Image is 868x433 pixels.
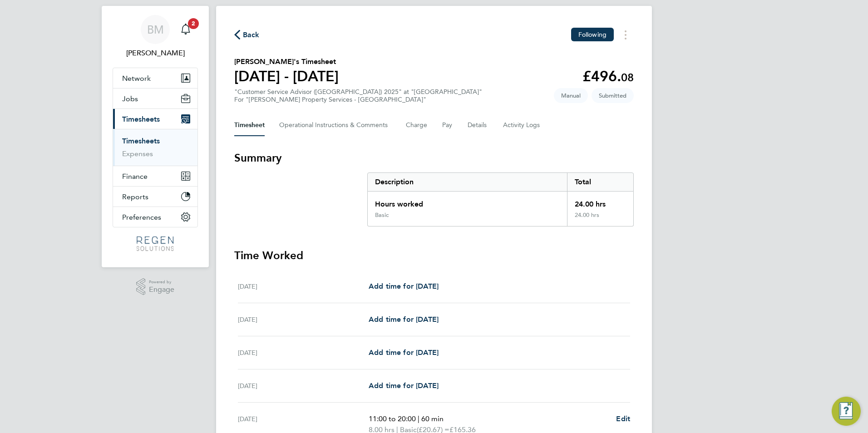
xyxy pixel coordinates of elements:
app-decimal: £496. [582,68,634,85]
button: Reports [113,187,197,207]
div: Basic [375,212,389,219]
span: This timesheet is Submitted. [592,88,634,103]
button: Finance [113,166,197,186]
div: "Customer Service Advisor ([GEOGRAPHIC_DATA]) 2025" at "[GEOGRAPHIC_DATA]" [234,88,482,103]
a: Timesheets [122,137,160,145]
button: Operational Instructions & Comments [279,114,391,136]
span: 11:00 to 20:00 [369,414,416,423]
a: Expenses [122,149,153,158]
span: Add time for [DATE] [369,348,439,357]
div: 24.00 hrs [567,212,633,226]
button: Timesheets [113,109,197,129]
nav: Main navigation [102,6,209,267]
button: Details [468,114,488,136]
div: Hours worked [368,192,567,212]
span: Add time for [DATE] [369,381,439,390]
span: Engage [149,286,174,294]
span: Network [122,74,151,83]
button: Back [234,29,260,40]
span: Timesheets [122,115,160,123]
h2: [PERSON_NAME]'s Timesheet [234,56,339,67]
button: Preferences [113,207,197,227]
a: 2 [177,15,195,44]
span: Preferences [122,213,161,221]
span: Finance [122,172,148,181]
span: Powered by [149,278,174,286]
a: Add time for [DATE] [369,314,439,325]
h3: Time Worked [234,248,634,263]
span: 08 [621,71,634,84]
a: Edit [616,413,630,424]
span: BM [147,24,164,35]
div: For "[PERSON_NAME] Property Services - [GEOGRAPHIC_DATA]" [234,96,482,103]
span: Jobs [122,94,138,103]
div: [DATE] [238,347,369,358]
span: 60 min [421,414,444,423]
span: 2 [188,18,199,29]
a: Powered byEngage [136,278,175,295]
span: Reports [122,192,148,201]
span: Back [243,30,260,40]
div: Description [368,173,567,191]
button: Timesheets Menu [617,28,634,42]
span: Add time for [DATE] [369,282,439,290]
span: Following [578,30,607,39]
div: Timesheets [113,129,197,166]
button: Pay [442,114,453,136]
span: Edit [616,414,630,423]
div: [DATE] [238,281,369,292]
div: Total [567,173,633,191]
a: Go to home page [113,236,198,251]
button: Timesheet [234,114,265,136]
button: Engage Resource Center [832,397,861,426]
h1: [DATE] - [DATE] [234,67,339,85]
div: Summary [367,172,634,226]
img: regensolutions-logo-retina.png [137,236,173,251]
span: Billy Mcnamara [113,48,198,59]
span: | [418,414,419,423]
a: Add time for [DATE] [369,347,439,358]
a: Add time for [DATE] [369,281,439,292]
div: 24.00 hrs [567,192,633,212]
h3: Summary [234,151,634,165]
div: [DATE] [238,380,369,391]
div: [DATE] [238,314,369,325]
a: BM[PERSON_NAME] [113,15,198,59]
span: Add time for [DATE] [369,315,439,324]
button: Following [571,28,614,41]
a: Add time for [DATE] [369,380,439,391]
button: Activity Logs [503,114,541,136]
button: Jobs [113,89,197,108]
span: This timesheet was manually created. [554,88,588,103]
button: Charge [406,114,428,136]
button: Network [113,68,197,88]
